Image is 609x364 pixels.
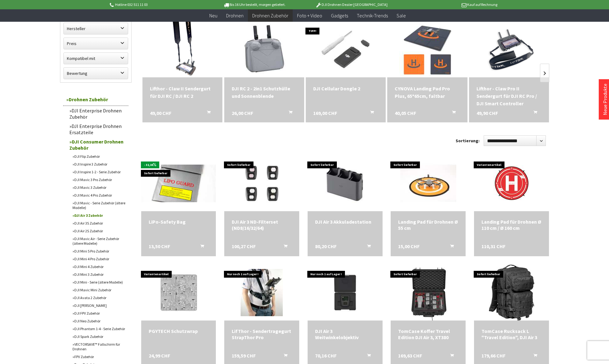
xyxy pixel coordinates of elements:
a: DJI Enterprise Drohnen Zubehör [66,106,128,121]
a: DJI Flip Zubehör [69,152,128,160]
span: 49,90 CHF [477,109,498,117]
a: DJI Mavic 3 Pro Zubehör [69,176,128,184]
p: Bis 16 Uhr bestellt, morgen geliefert. [206,1,303,8]
button: In den Warenkorb [360,353,374,361]
a: DJI Inspire 3 Zubehör [69,160,128,168]
div: TomCase Koffer Travel Edition DJI Air 3, XT380 [398,328,458,340]
label: Kompatibel mit [64,53,128,64]
a: DJI Mavic Mini Zubehör [69,286,128,294]
a: Landing Pad für Drohnen Ø 55 cm 15,00 CHF In den Warenkorb [398,219,458,231]
img: Landing Pad für Drohnen Ø 110 cm / Ø 160 cm [484,155,540,211]
label: Hersteller [64,23,128,34]
button: In den Warenkorb [526,353,541,361]
a: DJI Mavic - Serie Zubehör (ältere Modelle) [69,199,128,212]
button: In den Warenkorb [199,109,214,117]
div: LifThor - Sendertragegurt StrapThor Pro [232,328,292,340]
a: Drohnen Zubehör [63,93,128,106]
img: LiPo-Safety Bag [141,165,216,202]
a: VECTORSAVE™ Fallschirm für Drohnen [69,340,128,353]
img: Lifthor - Claw II Sendergurt für DJI RC / DJI RC 2 [162,21,203,77]
span: 100,27 CHF [232,243,256,249]
span: 179,66 CHF [481,353,505,359]
a: CYNOVA Landing Pad Pro Plus, 65*65cm, faltbar 40,05 CHF In den Warenkorb [395,85,460,100]
a: DJI Spark Zubehör [69,333,128,340]
a: LifThor - Sendertragegurt StrapThor Pro 159,59 CHF In den Warenkorb [232,328,292,340]
div: DJI Air 3 Weitwinkelobjektiv [315,328,375,340]
button: In den Warenkorb [193,243,208,251]
span: Drohnen Zubehör [252,12,288,19]
a: DJI Inspire 1-2 - Serie Zubehör [69,168,128,176]
span: 159,59 CHF [232,353,256,359]
span: Foto + Video [297,12,322,19]
label: Sortierung: [456,136,480,146]
img: TomCase Rucksack L "Travel Edition", DJI Air 3 [489,265,534,321]
span: 80,20 CHF [315,243,337,249]
img: DJI Air 3 Akkuladestation [308,158,383,208]
span: 70,16 CHF [315,353,337,359]
span: Sale [397,12,406,19]
a: DJI Air 3 Weitwinkelobjektiv 70,16 CHF In den Warenkorb [315,328,375,340]
button: In den Warenkorb [443,243,458,251]
span: 26,00 CHF [232,109,253,117]
a: Technik-Trends [352,9,392,22]
a: Neu [205,9,222,22]
img: DJI Air 3 ND-Filterset (ND8/16/32/64) [224,158,299,208]
a: Lifthor - Claw Pro II Sendergurt für DJI RC Pro / DJI Smart Controller 49,90 CHF In den Warenkorb [477,85,542,107]
a: DJI Cellular Dongle 2 169,00 CHF In den Warenkorb [313,85,378,92]
a: LiPo-Safety Bag 13,50 CHF In den Warenkorb [149,219,209,225]
button: In den Warenkorb [443,353,458,361]
span: 24,99 CHF [149,353,170,359]
a: Gadgets [327,9,352,22]
div: PGYTECH Schutzwrap [149,328,209,334]
a: DJI Phantom 1-4 - Serie Zubehör [69,325,128,333]
a: DJI Enterprise Drohnen Ersatzteile [66,121,128,137]
span: Technik-Trends [357,12,388,19]
a: FPV Zubehör [69,353,128,361]
a: PGYTECH Schutzwrap 24,99 CHF [149,328,209,334]
a: DJI Avata 2 Zubehör [69,294,128,302]
p: Hotline 032 511 11 03 [109,1,206,8]
p: DJI Drohnen Dealer [GEOGRAPHIC_DATA] [303,1,400,8]
div: DJI RC 2 - 2in1 Schutzhülle und Sonnenblende [232,85,297,100]
a: Neue Produkte [602,84,608,115]
span: 15,00 CHF [398,243,420,249]
button: In den Warenkorb [360,243,374,251]
div: Lifthor - Claw Pro II Sendergurt für DJI RC Pro / DJI Smart Controller [477,85,542,107]
label: Bewertung [64,68,128,79]
img: CYNOVA Landing Pad Pro Plus, 65*65cm, faltbar [399,21,455,77]
div: CYNOVA Landing Pad Pro Plus, 65*65cm, faltbar [395,85,460,100]
a: DJI Mavic 3 Zubehör [69,184,128,191]
span: 110,31 CHF [481,243,505,249]
span: 49,00 CHF [150,109,171,117]
div: TomCase Rucksack L "Travel Edition", DJI Air 3 [481,328,542,340]
a: DJI Mini 5 Pro Zubehör [69,247,128,255]
a: DJI Mini 4 Pro Zubehör [69,255,128,263]
label: Preis [64,38,128,49]
div: DJI Air 3 ND-Filterset (ND8/16/32/64) [232,219,292,231]
img: Landing Pad für Drohnen Ø 55 cm [400,155,456,211]
a: Lifthor - Claw II Sendergurt für DJI RC / DJI RC 2 49,00 CHF In den Warenkorb [150,85,215,100]
a: TomCase Rucksack L "Travel Edition", DJI Air 3 179,66 CHF In den Warenkorb [481,328,542,340]
a: Drohnen Zubehör [248,9,293,22]
a: DJI Mini 3 Zubehör [69,271,128,278]
button: In den Warenkorb [526,109,541,117]
div: DJI Air 3 Akkuladestation [315,219,375,225]
img: DJI Cellular Dongle 2 [306,23,386,76]
a: DJI Neo Zubehör [69,317,128,325]
a: DJI Air 3 ND-Filterset (ND8/16/32/64) 100,27 CHF In den Warenkorb [232,219,292,231]
button: In den Warenkorb [276,243,291,251]
a: DJI Consumer Drohnen Zubehör [66,137,128,152]
a: Landing Pad für Drohnen Ø 110 cm / Ø 160 cm 110,31 CHF [481,219,542,231]
div: DJI Cellular Dongle 2 [313,85,378,92]
img: PGYTECH Schutzwrap [151,265,207,321]
a: DJI Air 3 Akkuladestation 80,20 CHF In den Warenkorb [315,219,375,225]
a: DJI FPV Zubehör [69,309,128,317]
button: In den Warenkorb [281,109,296,117]
span: Drohnen [226,12,244,19]
a: DJI Mavic 4 Pro Zubehör [69,191,128,199]
a: DJI RC 2 - 2in1 Schutzhülle und Sonnenblende 26,00 CHF In den Warenkorb [232,85,297,100]
a: Foto + Video [293,9,327,22]
a: DJI Air 3S Zubehör [69,219,128,227]
p: Kauf auf Rechnung [400,1,497,8]
a: DJI Mini - Serie (ältere Modelle) [69,278,128,286]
